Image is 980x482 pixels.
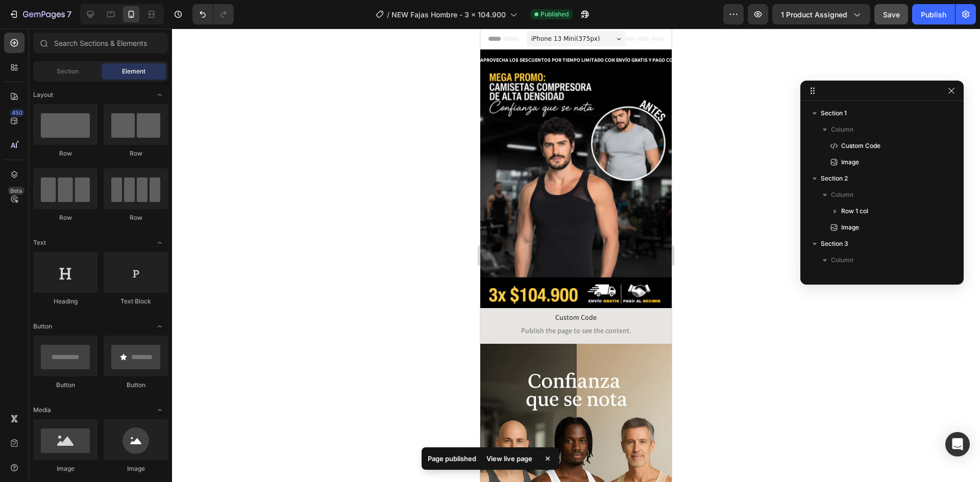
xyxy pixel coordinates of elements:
[33,297,97,306] div: Heading
[187,28,414,35] span: APROVECHA LOS DESCUENTOS POR TIEMPO LIMITADO CON ENVÍO GRATIS Y PAGO CONTRAENTREGA!
[10,109,24,117] div: 450
[428,453,476,464] p: Page published
[781,9,847,20] span: 1 product assigned
[104,380,168,390] div: Button
[4,4,76,24] button: 7
[33,464,97,473] div: Image
[912,4,955,24] button: Publish
[831,255,853,265] span: Column
[945,432,970,456] div: Open Intercom Messenger
[152,235,168,251] span: Toggle open
[152,87,168,103] span: Toggle open
[104,464,168,473] div: Image
[33,405,51,415] span: Media
[33,238,46,247] span: Text
[874,4,908,24] button: Save
[152,402,168,418] span: Toggle open
[480,451,538,466] div: View live page
[821,239,848,249] span: Section 3
[33,90,53,99] span: Layout
[33,380,97,390] div: Button
[921,9,946,20] div: Publish
[821,173,848,184] span: Section 2
[57,67,79,76] span: Section
[33,33,168,53] input: Search Sections & Elements
[387,9,389,20] span: /
[33,213,97,222] div: Row
[821,108,847,118] span: Section 1
[831,124,853,135] span: Column
[122,67,145,76] span: Element
[772,4,870,24] button: 1 product assigned
[841,206,868,216] span: Row 1 col
[67,8,71,20] p: 7
[33,322,52,331] span: Button
[8,187,24,195] div: Beta
[104,213,168,222] div: Row
[841,271,880,282] span: Custom Code
[883,10,900,19] span: Save
[152,318,168,335] span: Toggle open
[541,10,569,19] span: Published
[104,297,168,306] div: Text Block
[192,4,234,24] div: Undo/Redo
[841,157,859,167] span: Image
[33,149,97,158] div: Row
[480,29,672,482] iframe: Design area
[841,141,880,151] span: Custom Code
[841,222,859,233] span: Image
[831,190,853,200] span: Column
[104,149,168,158] div: Row
[391,9,506,20] span: NEW Fajas Hombre - 3 x 104.900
